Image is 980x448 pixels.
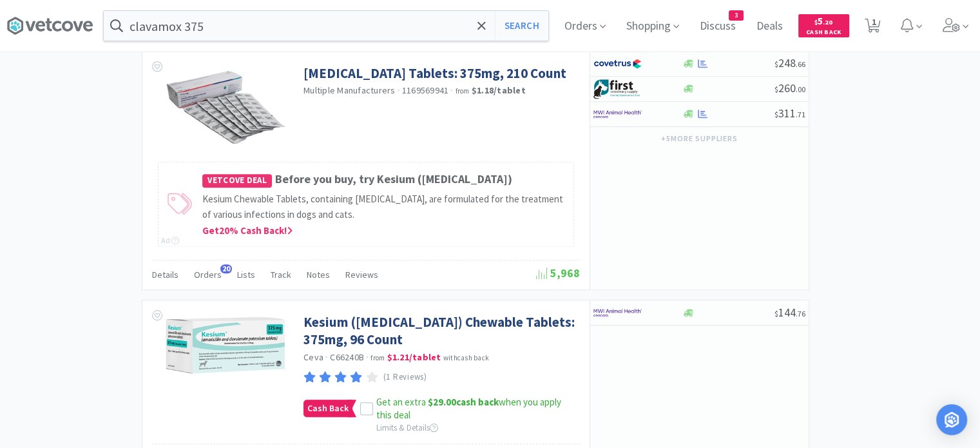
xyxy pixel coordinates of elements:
span: $ [814,18,818,26]
span: Details [152,269,178,280]
a: 1 [860,22,886,34]
span: . 00 [796,84,805,94]
strong: $1.21 / tablet [387,351,441,363]
span: Track [271,269,291,280]
strong: cash back [428,396,499,408]
img: 67d67680309e4a0bb49a5ff0391dcc42_6.png [593,79,642,99]
span: · [398,84,400,96]
p: Kesium Chewable Tablets, containing [MEDICAL_DATA], are formulated for the treatment of various i... [202,191,567,222]
a: $5.20Cash Back [798,8,849,43]
span: · [325,351,328,363]
img: c85fb5411ff3426a879b5bef2c816c80_451218.png [162,64,290,148]
span: $ [774,110,778,119]
span: C66240B [330,351,364,363]
div: Open Intercom Messenger [936,404,967,435]
span: $ [774,309,778,318]
span: . 76 [796,309,805,318]
span: $ [774,59,778,69]
img: f6b2451649754179b5b4e0c70c3f7cb0_2.png [593,303,642,322]
span: 311 [774,106,805,121]
span: Orders [194,269,222,280]
span: 5 [814,15,832,27]
a: Deals [751,21,788,32]
span: from [370,353,385,362]
span: Get an extra when you apply this deal [376,396,561,421]
span: 20 [220,264,232,273]
button: +5more suppliers [655,130,744,148]
img: f6b2451649754179b5b4e0c70c3f7cb0_2.png [593,104,642,124]
span: Cash Back [806,29,841,37]
span: Lists [237,269,255,280]
a: [MEDICAL_DATA] Tablets: 375mg, 210 Count [303,64,566,82]
span: 144 [774,305,805,320]
span: Reviews [345,269,378,280]
a: Ceva [303,351,323,363]
span: 248 [774,55,805,70]
span: · [366,351,369,363]
a: Multiple Manufacturers [303,84,396,96]
span: 1169569941 [402,84,449,96]
span: with cash back [443,353,489,362]
span: · [450,84,453,96]
h4: Before you buy, try Kesium ([MEDICAL_DATA]) [202,170,567,189]
span: 3 [729,11,743,20]
span: . 20 [823,18,832,26]
div: Ad [161,234,179,246]
span: 5,968 [536,266,580,280]
span: $29.00 [428,396,456,408]
a: Discuss3 [695,21,741,32]
span: 260 [774,81,805,95]
span: $ [774,84,778,94]
span: Limits & Details [376,422,438,433]
span: Vetcove Deal [202,174,272,188]
img: 77fca1acd8b6420a9015268ca798ef17_1.png [593,54,642,73]
span: Get 20 % Cash Back! [202,224,293,237]
span: from [456,86,470,95]
a: Kesium ([MEDICAL_DATA]) Chewable Tablets: 375mg, 96 Count [303,313,577,349]
span: . 71 [796,110,805,119]
button: Search [495,11,548,41]
span: . 66 [796,59,805,69]
input: Search by item, sku, manufacturer, ingredient, size... [104,11,548,41]
p: (1 Reviews) [383,371,427,384]
strong: $1.18 / tablet [472,84,526,96]
img: 67354ae2dcf7405a9fc8a83ea8079830_528261.png [162,313,291,376]
span: Notes [307,269,330,280]
span: Cash Back [304,400,352,416]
